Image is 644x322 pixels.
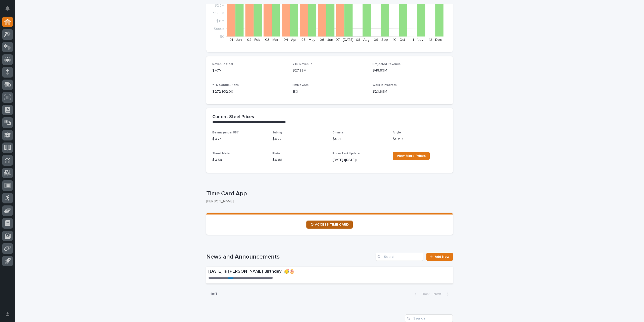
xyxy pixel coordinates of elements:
[212,63,233,66] span: Revenue Goal
[215,4,224,7] tspan: $2.2M
[411,38,423,42] text: 11 - Nov
[376,253,423,261] input: Search
[213,11,224,15] tspan: $1.65M
[393,136,447,142] p: $ 0.69
[333,131,344,134] span: Channel
[272,152,280,155] span: Plate
[229,38,242,42] text: 01 - Jan
[212,89,287,94] p: $ 272,932.00
[206,253,374,261] h1: News and Announcements
[373,63,401,66] span: Projected Revenue
[212,68,287,73] p: $47M
[306,221,353,229] a: ⏲ ACCESS TIME CARD
[206,288,221,300] p: 1 of 1
[247,38,260,42] text: 02 - Feb
[393,152,430,160] a: View More Prices
[410,292,431,296] button: Back
[216,19,224,23] tspan: $1.1M
[206,199,449,204] p: [PERSON_NAME]
[374,38,388,42] text: 09 - Sep
[433,292,445,296] span: Next
[214,27,224,30] tspan: $550K
[373,68,447,73] p: $48.69M
[212,114,254,120] h2: Current Steel Prices
[6,6,13,14] div: Notifications
[212,131,239,134] span: Beams (under 55#)
[426,253,453,261] a: Add New
[2,3,13,14] button: Notifications
[373,89,447,94] p: $20.99M
[212,157,266,163] p: $ 0.59
[336,38,353,42] text: 07 - [DATE]
[373,84,397,87] span: Work in Progress
[435,255,450,259] span: Add New
[208,269,373,274] p: [DATE] is [PERSON_NAME] Birthday! 🥳🎂
[272,131,282,134] span: Tubing
[272,136,327,142] p: $ 0.77
[419,292,429,296] span: Back
[293,84,309,87] span: Employees
[310,223,349,226] span: ⏲ ACCESS TIME CARD
[212,152,230,155] span: Sheet Metal
[393,131,401,134] span: Angle
[206,190,451,197] p: Time Card App
[397,154,426,158] span: View More Prices
[393,38,405,42] text: 10 - Oct
[265,38,278,42] text: 03 - Mar
[429,38,442,42] text: 12 - Dec
[356,38,370,42] text: 08 - Aug
[220,35,224,39] tspan: $0
[293,68,367,73] p: $27.29M
[333,136,387,142] p: $ 0.71
[293,63,312,66] span: YTD Revenue
[320,38,333,42] text: 06 - Jun
[293,89,367,94] p: 180
[333,152,361,155] span: Prices Last Updated
[301,38,315,42] text: 05 - May
[212,136,266,142] p: $ 0.74
[431,292,453,296] button: Next
[284,38,297,42] text: 04 - Apr
[212,84,239,87] span: YTD Contributions
[272,157,327,163] p: $ 0.68
[333,157,387,163] p: [DATE] ([DATE])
